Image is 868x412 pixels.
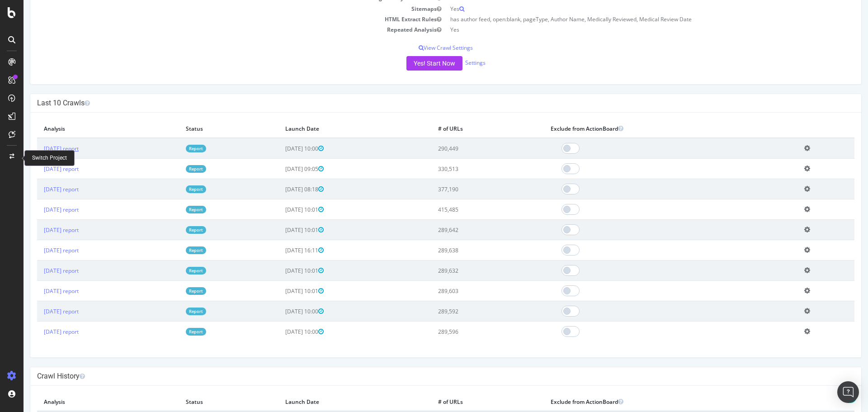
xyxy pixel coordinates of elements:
[422,14,831,24] td: has author feed, open:blank, pageType, Author Name, Medically Reviewed, Medical Review Date
[156,393,255,411] th: Status
[262,145,300,152] span: [DATE] 10:00
[20,328,55,336] a: [DATE] report
[20,145,55,152] a: [DATE] report
[162,226,183,234] a: Report
[20,246,55,254] a: [DATE] report
[156,119,255,138] th: Status
[408,119,520,138] th: # of URLs
[162,165,183,173] a: Report
[408,260,520,281] td: 289,632
[422,4,831,14] td: Yes
[262,328,300,336] span: [DATE] 10:00
[14,24,422,35] td: Repeated Analysis
[14,4,422,14] td: Sitemaps
[255,393,408,411] th: Launch Date
[162,267,183,275] a: Report
[408,301,520,322] td: 289,592
[20,287,55,295] a: [DATE] report
[422,24,831,35] td: Yes
[255,119,408,138] th: Launch Date
[20,165,55,173] a: [DATE] report
[20,185,55,193] a: [DATE] report
[14,119,156,138] th: Analysis
[408,159,520,179] td: 330,513
[262,165,300,173] span: [DATE] 09:05
[408,179,520,199] td: 377,190
[14,99,831,108] h4: Last 10 Crawls
[14,393,156,411] th: Analysis
[837,381,859,403] div: Open Intercom Messenger
[262,308,300,315] span: [DATE] 10:00
[162,246,183,254] a: Report
[408,199,520,220] td: 415,485
[408,138,520,159] td: 290,449
[162,206,183,213] a: Report
[162,185,183,193] a: Report
[20,308,55,315] a: [DATE] report
[20,267,55,275] a: [DATE] report
[14,14,422,24] td: HTML Extract Rules
[442,59,462,66] a: Settings
[520,393,774,411] th: Exclude from ActionBoard
[20,206,55,213] a: [DATE] report
[262,267,300,275] span: [DATE] 10:01
[262,226,300,234] span: [DATE] 10:01
[262,185,300,193] span: [DATE] 08:18
[520,119,774,138] th: Exclude from ActionBoard
[162,145,183,152] a: Report
[32,154,67,162] div: Switch Project
[162,308,183,315] a: Report
[408,281,520,301] td: 289,603
[262,206,300,213] span: [DATE] 10:01
[162,328,183,336] a: Report
[14,44,831,52] p: View Crawl Settings
[20,226,55,234] a: [DATE] report
[262,246,300,254] span: [DATE] 16:11
[262,287,300,295] span: [DATE] 10:01
[383,56,439,71] button: Yes! Start Now
[408,220,520,240] td: 289,642
[408,393,520,411] th: # of URLs
[408,240,520,260] td: 289,638
[162,287,183,295] a: Report
[14,372,831,381] h4: Crawl History
[408,322,520,342] td: 289,596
